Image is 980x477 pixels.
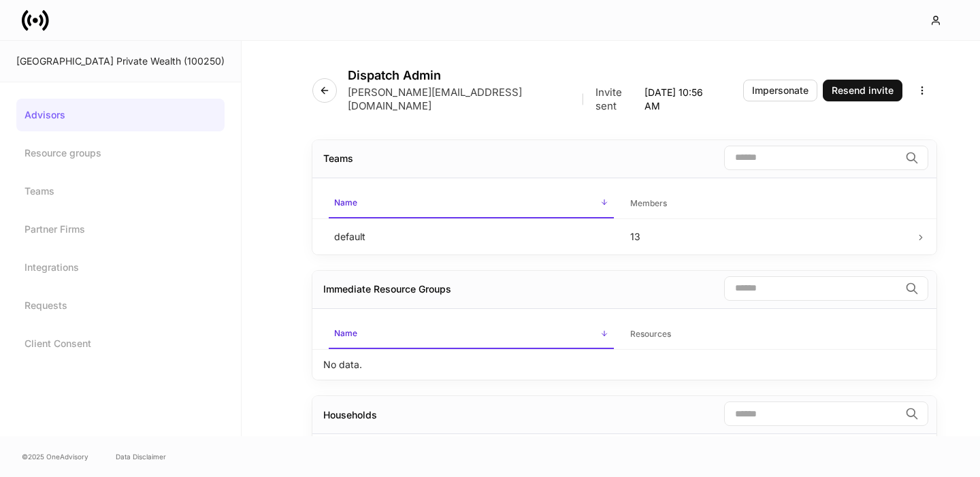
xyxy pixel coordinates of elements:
[116,451,166,462] a: Data Disclaimer
[823,80,902,101] button: Resend invite
[625,190,910,218] span: Members
[16,137,225,169] a: Resource groups
[348,68,710,83] h4: Dispatch Admin
[16,175,225,208] a: Teams
[329,189,614,218] span: Name
[16,251,225,284] a: Integrations
[323,282,451,296] div: Immediate Resource Groups
[832,86,894,95] div: Resend invite
[630,197,667,210] h6: Members
[16,54,225,68] div: [GEOGRAPHIC_DATA] Private Wealth (100250)
[329,320,614,349] span: Name
[334,196,357,209] h6: Name
[323,358,362,372] p: No data.
[323,408,377,422] div: Households
[630,327,671,340] h6: Resources
[619,218,915,254] td: 13
[16,213,225,246] a: Partner Firms
[16,99,225,131] a: Advisors
[16,289,225,322] a: Requests
[323,152,353,165] div: Teams
[644,86,710,113] p: [DATE] 10:56 AM
[625,320,910,348] span: Resources
[22,451,88,462] span: © 2025 OneAdvisory
[334,327,357,340] h6: Name
[752,86,808,95] div: Impersonate
[581,93,585,106] p: |
[16,327,225,360] a: Client Consent
[348,86,570,113] p: [PERSON_NAME][EMAIL_ADDRESS][DOMAIN_NAME]
[743,80,817,101] button: Impersonate
[323,218,619,254] td: default
[595,86,639,113] p: Invite sent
